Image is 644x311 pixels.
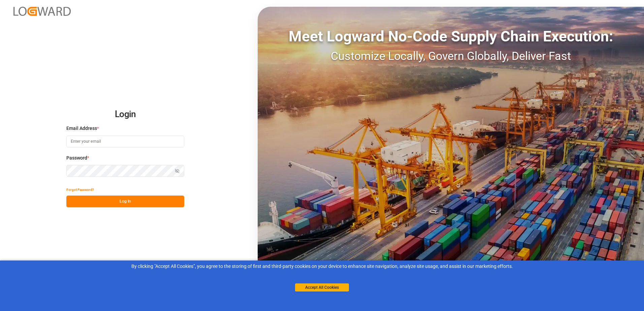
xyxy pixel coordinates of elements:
div: Customize Locally, Govern Globally, Deliver Fast [258,47,644,65]
button: Accept All Cookies [295,283,349,291]
img: Logward_new_orange.png [13,7,71,16]
span: Email Address [66,125,97,132]
input: Enter your email [66,136,184,147]
div: Meet Logward No-Code Supply Chain Execution: [258,25,644,47]
h2: Login [66,104,184,125]
div: By clicking "Accept All Cookies”, you agree to the storing of first and third-party cookies on yo... [5,263,639,270]
span: Password [66,154,87,162]
button: Log In [66,196,184,207]
button: Forgot Password? [66,184,94,196]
